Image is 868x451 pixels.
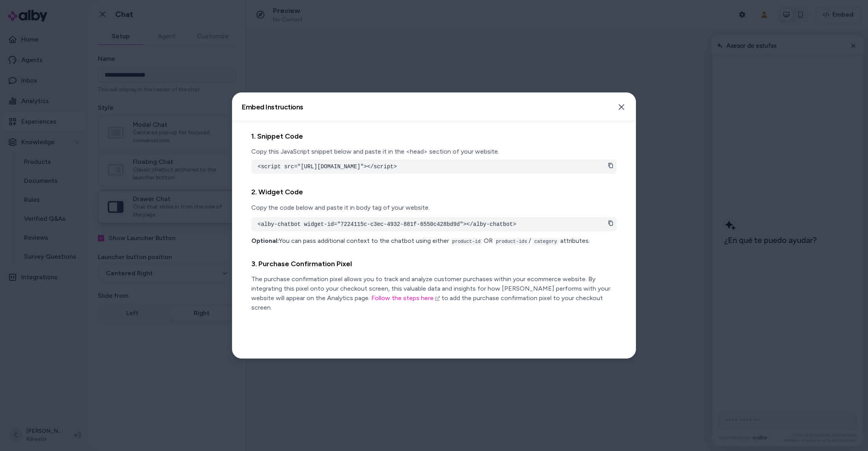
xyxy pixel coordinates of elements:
[251,274,617,312] p: The purchase confirmation pixel allows you to track and analyze customer purchases within your ec...
[251,131,617,142] h2: 1. Snippet Code
[451,238,482,245] code: product-id
[251,258,617,270] h2: 3. Purchase Confirmation Pixel
[251,237,279,244] strong: Optional:
[251,186,617,198] h2: 2. Widget Code
[251,236,617,246] p: You can pass additional context to the chatbot using either OR / attributes.
[258,220,610,228] pre: <alby-chatbot widget-id="7224115c-c3ec-4932-881f-6550c428bd9d"></alby-chatbot>
[251,203,617,212] p: Copy the code below and paste it in body tag of your website.
[494,238,529,245] code: product-ids
[251,147,617,156] p: Copy this JavaScript snippet below and paste it in the <head> section of your website.
[533,238,559,245] code: category
[371,294,440,302] a: Follow the steps here
[258,163,610,171] pre: <script src="[URL][DOMAIN_NAME]"></script>
[242,103,303,111] h2: Embed Instructions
